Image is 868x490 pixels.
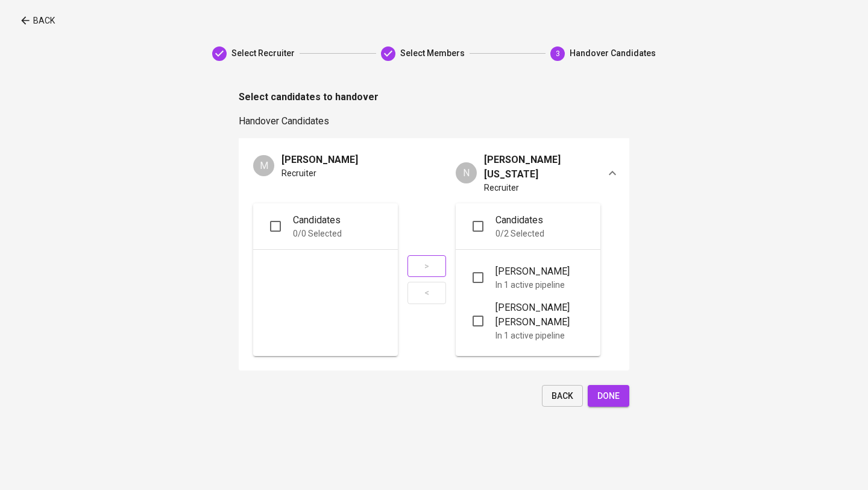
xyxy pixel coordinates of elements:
[274,167,358,179] p: Recruiter
[495,329,591,342] p: In 1 active pipeline
[495,279,570,291] p: In 1 active pipeline
[495,264,570,279] p: [PERSON_NAME]
[542,385,583,407] button: Back
[274,153,358,167] p: [PERSON_NAME]
[495,301,591,329] p: [PERSON_NAME] [PERSON_NAME]
[293,213,342,227] p: Candidates
[293,227,342,240] p: 0/0 Selected
[570,47,656,59] span: Handover Candidates
[597,389,620,404] span: Done
[239,114,629,129] p: Handover Candidates
[400,47,465,59] span: Select Members
[239,90,629,104] p: Select candidates to handover
[253,155,274,176] div: M
[495,213,544,227] p: Candidates
[231,47,295,59] span: Select Recruiter
[495,227,544,240] p: 0/2 Selected
[239,138,629,199] div: M[PERSON_NAME]RecruiterN[PERSON_NAME][US_STATE]Recruiter
[477,182,600,194] p: Recruiter
[14,10,60,32] button: Back
[552,389,573,404] span: Back
[33,14,55,27] p: Back
[588,385,629,407] button: Done
[477,153,600,182] p: [PERSON_NAME][US_STATE]
[456,162,477,183] div: N
[556,49,560,58] text: 3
